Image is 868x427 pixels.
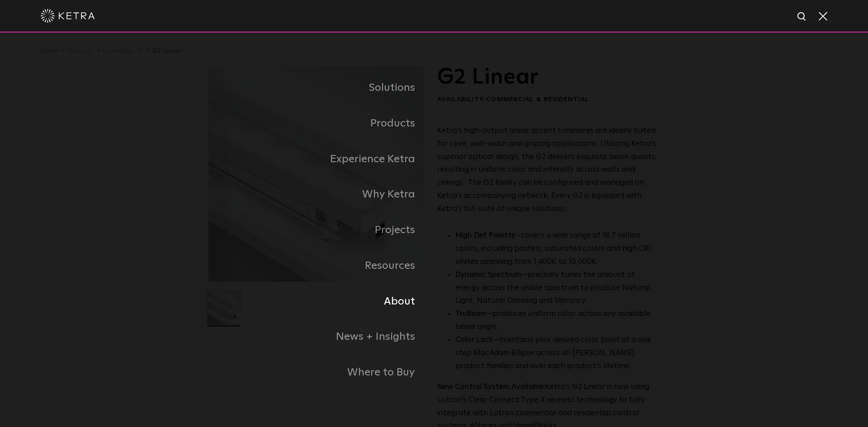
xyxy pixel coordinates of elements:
[208,212,434,248] a: Projects
[208,177,434,212] a: Why Ketra
[41,9,95,23] img: ketra-logo-2019-white
[208,319,434,355] a: News + Insights
[208,70,434,106] a: Solutions
[208,141,434,177] a: Experience Ketra
[208,284,434,319] a: About
[208,106,434,141] a: Products
[208,248,434,284] a: Resources
[797,11,808,23] img: search icon
[208,70,660,390] div: Navigation Menu
[208,355,434,390] a: Where to Buy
